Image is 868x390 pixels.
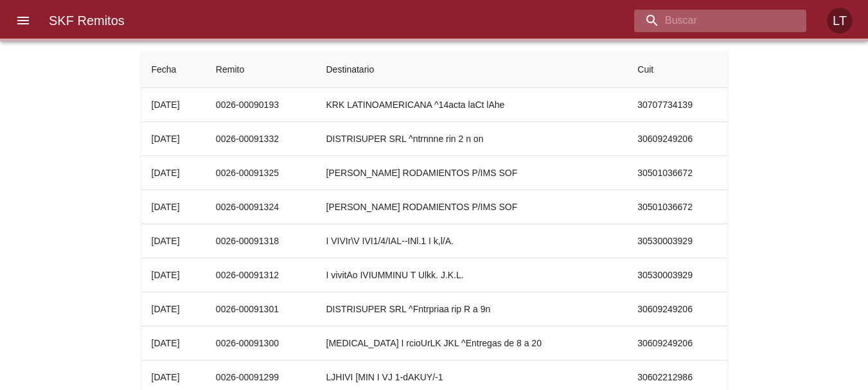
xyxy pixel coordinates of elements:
[141,258,206,292] td: [DATE]
[141,190,206,224] td: [DATE]
[316,190,628,224] td: [PERSON_NAME] RODAMIENTOS P/IMS SOF
[316,326,628,360] td: [MEDICAL_DATA] I rcioUrLK JKL ^Entregas de 8 a 20
[206,156,316,190] td: 0026-00091325
[141,292,206,326] td: [DATE]
[316,122,628,155] td: DISTRISUPER SRL ^ntrnnne rin 2 n on
[141,88,206,121] td: [DATE]
[141,51,206,88] th: Fecha
[316,224,628,258] td: I VIVIr\V IVI1/4/IAL--INl.1 I k,l/A.
[141,122,206,155] td: [DATE]
[316,51,628,88] th: Destinatario
[206,258,316,292] td: 0026-00091312
[627,326,727,360] td: 30609249206
[206,326,316,360] td: 0026-00091300
[627,224,727,258] td: 30530003929
[627,51,727,88] th: Cuit
[8,5,39,36] button: menu
[206,190,316,224] td: 0026-00091324
[206,51,316,88] th: Remito
[316,258,628,292] td: I vivitAo IVIUMMINU T Ulkk. J.K.L.
[634,10,784,32] input: buscar
[627,88,727,121] td: 30707734139
[627,292,727,326] td: 30609249206
[316,292,628,326] td: DISTRISUPER SRL ^Fntrpriaa rip R a 9n
[206,224,316,258] td: 0026-00091318
[627,122,727,155] td: 30609249206
[316,88,628,121] td: KRK LATINOAMERICANA ^14acta laCt lAhe
[141,156,206,190] td: [DATE]
[206,88,316,121] td: 0026-00090193
[206,292,316,326] td: 0026-00091301
[49,10,125,31] h6: SKF Remitos
[627,156,727,190] td: 30501036672
[141,326,206,360] td: [DATE]
[627,190,727,224] td: 30501036672
[206,122,316,155] td: 0026-00091332
[827,8,853,33] div: LT
[627,258,727,292] td: 30530003929
[141,224,206,258] td: [DATE]
[316,156,628,190] td: [PERSON_NAME] RODAMIENTOS P/IMS SOF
